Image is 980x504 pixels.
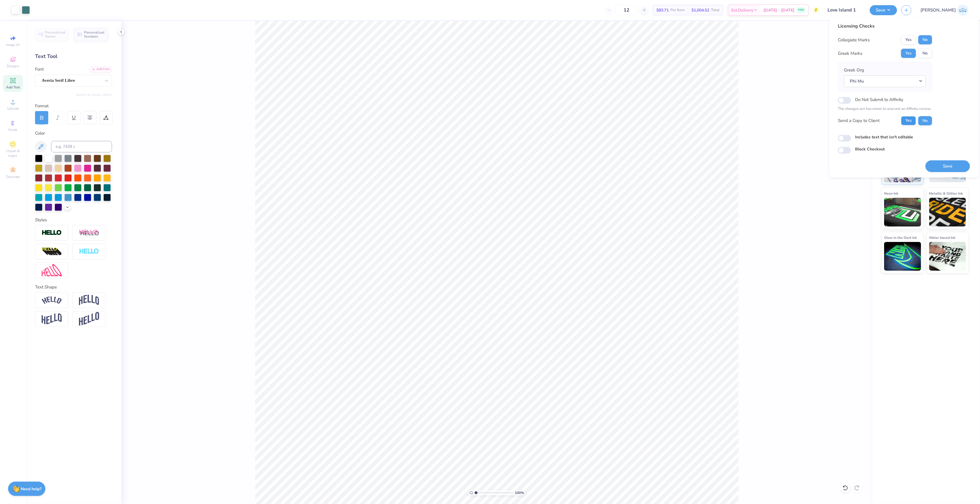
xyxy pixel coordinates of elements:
[918,116,932,125] button: No
[823,4,865,16] input: Untitled Design
[798,8,804,12] span: FREE
[21,486,42,492] strong: Need help?
[844,67,864,73] label: Greek Org
[42,313,62,325] img: Flag
[51,141,112,152] input: e.g. 7428 c
[9,127,18,132] span: Greek
[670,7,685,13] span: Per Item
[615,5,638,15] input: – –
[79,295,99,306] img: Arch
[918,35,932,44] button: No
[3,149,23,158] span: Clipart & logos
[6,85,20,90] span: Add Text
[35,217,112,223] div: Styles
[89,66,112,73] div: Add Font
[901,116,916,125] button: Yes
[656,7,669,13] span: $83.71
[855,134,913,140] label: Includes text that isn't editable
[870,5,897,15] button: Save
[838,117,880,124] div: Send a Copy to Client
[42,230,62,236] img: Stroke
[45,30,65,38] span: Personalized Names
[925,160,970,172] button: Save
[921,5,969,16] a: [PERSON_NAME]
[35,103,113,109] div: Format
[42,264,62,276] img: Free Distort
[884,190,898,196] span: Neon Ink
[929,198,966,226] img: Metallic & Glitter Ink
[921,7,956,13] span: [PERSON_NAME]
[838,106,932,112] p: The changes are too minor to warrant an Affinity review.
[918,49,932,58] button: No
[901,35,916,44] button: Yes
[844,75,926,87] button: Phi Mu
[929,242,966,271] img: Water based Ink
[838,23,932,30] div: Licensing Checks
[7,106,19,111] span: Upload
[838,36,870,43] div: Collegiate Marks
[42,247,62,256] img: 3d Illusion
[884,198,921,226] img: Neon Ink
[84,30,105,38] span: Personalized Numbers
[763,7,795,13] span: [DATE] - [DATE]
[515,490,524,495] span: 100 %
[957,5,969,16] img: Josephine Amber Orros
[35,66,44,73] label: Font
[42,296,62,304] img: Arc
[35,53,112,60] div: Text Tool
[691,7,709,13] span: $1,004.52
[731,7,753,13] span: Est. Delivery
[855,96,903,103] label: Do Not Submit to Affinity
[35,130,112,137] div: Color
[711,7,720,13] span: Total
[901,49,916,58] button: Yes
[76,92,112,97] button: Switch to Greek Letters
[6,42,20,47] span: Image AI
[79,248,99,255] img: Negative Space
[79,229,99,237] img: Shadow
[79,312,99,326] img: Rise
[7,64,19,68] span: Designs
[884,242,921,271] img: Glow in the Dark Ink
[35,284,112,290] div: Text Shape
[838,50,862,57] div: Greek Marks
[884,234,917,241] span: Glow in the Dark Ink
[929,234,956,241] span: Water based Ink
[855,146,885,152] label: Block Checkout
[6,175,20,179] span: Decorate
[929,190,963,196] span: Metallic & Glitter Ink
